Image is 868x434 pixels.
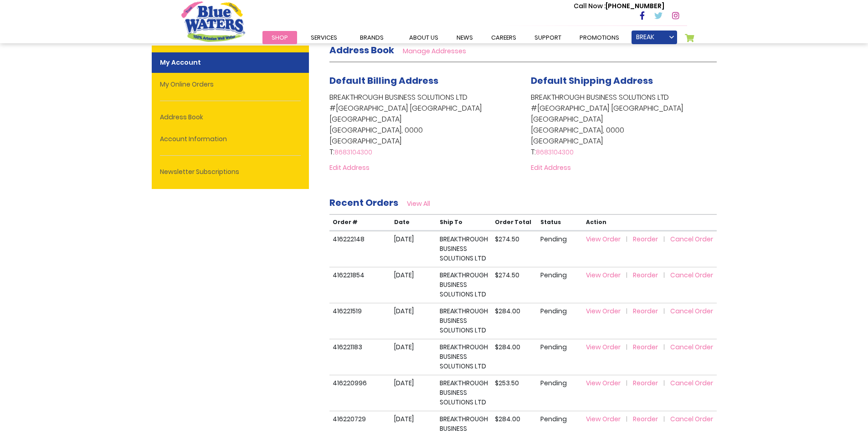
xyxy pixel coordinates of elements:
[537,339,583,375] td: Pending
[537,303,583,339] td: Pending
[670,378,713,388] a: Cancel Order
[495,414,520,424] span: $284.00
[437,303,492,339] td: BREAKTHROUGH BUSINESS SOLUTIONS LTD
[495,235,519,244] span: $274.50
[574,1,664,11] p: [PHONE_NUMBER]
[570,31,628,44] a: Promotions
[537,214,583,230] th: Status
[152,162,309,182] a: Newsletter Subscriptions
[329,339,391,375] td: 416221183
[437,267,492,303] td: BREAKTHROUGH BUSINESS SOLUTIONS LTD
[586,235,632,244] a: View Order
[407,199,430,208] a: View All
[400,31,447,44] a: about us
[437,231,492,267] td: BREAKTHROUGH BUSINESS SOLUTIONS LTD
[437,375,492,411] td: BREAKTHROUGH BUSINESS SOLUTIONS LTD
[391,214,437,230] th: Date
[329,92,515,158] address: BREAKTHROUGH BUSINESS SOLUTIONS LTD #[GEOGRAPHIC_DATA] [GEOGRAPHIC_DATA] [GEOGRAPHIC_DATA] [GEOGR...
[329,375,391,411] td: 416220996
[586,414,632,424] a: View Order
[670,342,713,352] a: Cancel Order
[482,31,525,44] a: careers
[633,235,658,244] span: Reorder
[531,92,717,158] address: BREAKTHROUGH BUSINESS SOLUTIONS LTD #[GEOGRAPHIC_DATA] [GEOGRAPHIC_DATA] [GEOGRAPHIC_DATA] [GEOGR...
[670,271,713,280] a: Cancel Order
[633,342,658,352] span: Reorder
[537,375,583,411] td: Pending
[633,271,669,280] a: Reorder
[531,163,571,172] a: Edit Address
[391,339,437,375] td: [DATE]
[329,267,391,303] td: 416221854
[525,31,570,44] a: support
[632,31,677,44] a: BREAK THROUGH BUSINESS SOLUTIONS LTD
[152,107,309,128] a: Address Book
[152,74,309,95] a: My Online Orders
[633,306,669,316] a: Reorder
[437,339,492,375] td: BREAKTHROUGH BUSINESS SOLUTIONS LTD
[586,342,621,352] span: View Order
[403,46,466,56] a: Manage Addresses
[633,414,669,424] a: Reorder
[586,235,621,244] span: View Order
[329,303,391,339] td: 416221519
[586,306,621,316] span: View Order
[329,231,391,267] td: 416222148
[329,196,398,209] strong: Recent Orders
[391,267,437,303] td: [DATE]
[633,235,669,244] a: Reorder
[152,129,309,149] a: Account Information
[586,414,621,424] span: View Order
[633,378,669,388] a: Reorder
[329,74,438,87] span: Default Billing Address
[670,306,713,316] a: Cancel Order
[334,148,372,157] a: 8683104300
[437,214,492,230] th: Ship To
[583,214,717,230] th: Action
[495,271,519,280] span: $274.50
[272,33,288,42] span: Shop
[586,271,621,280] span: View Order
[633,271,658,280] span: Reorder
[586,342,632,352] a: View Order
[495,378,519,388] span: $253.50
[391,375,437,411] td: [DATE]
[633,342,669,352] a: Reorder
[329,44,394,56] strong: Address Book
[447,31,482,44] a: News
[329,163,370,172] a: Edit Address
[670,414,713,424] a: Cancel Order
[586,378,621,388] span: View Order
[495,306,520,316] span: $284.00
[329,214,391,230] th: Order #
[391,303,437,339] td: [DATE]
[492,214,537,230] th: Order Total
[537,267,583,303] td: Pending
[537,231,583,267] td: Pending
[391,231,437,267] td: [DATE]
[586,378,632,388] a: View Order
[152,52,309,73] strong: My Account
[360,33,384,42] span: Brands
[633,414,658,424] span: Reorder
[531,74,653,87] span: Default Shipping Address
[574,1,606,10] span: Call Now :
[633,378,658,388] span: Reorder
[181,1,245,41] a: store logo
[586,271,632,280] a: View Order
[586,306,632,316] a: View Order
[633,306,658,316] span: Reorder
[536,148,574,157] a: 8683104300
[311,33,337,42] span: Services
[670,235,713,244] a: Cancel Order
[495,342,520,352] span: $284.00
